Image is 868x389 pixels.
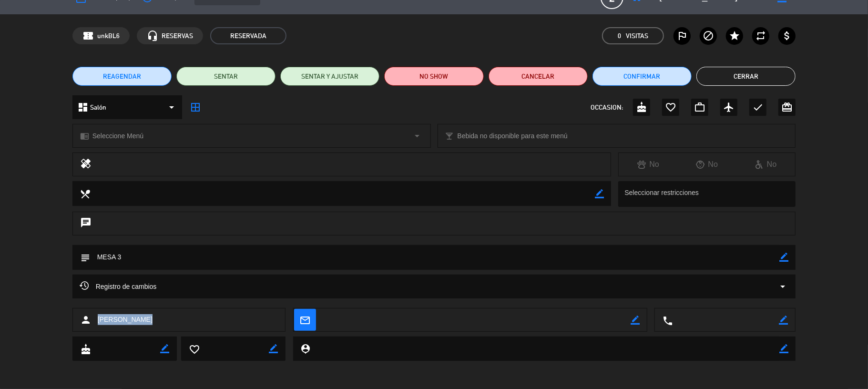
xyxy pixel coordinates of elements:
[300,315,310,325] i: mail_outline
[619,158,677,171] div: No
[723,102,735,113] i: airplanemode_active
[384,67,483,86] button: NO SHOW
[147,30,158,41] i: headset_mic
[80,344,91,354] i: cake
[162,31,193,41] span: RESERVAS
[92,131,143,142] span: Seleccione Menú
[80,158,92,171] i: healing
[82,30,94,41] span: confirmation_number
[80,252,90,263] i: subject
[729,30,740,41] i: star
[97,31,120,41] span: unkBL6
[781,30,793,41] i: attach_money
[779,344,788,353] i: border_color
[631,316,640,325] i: border_color
[678,158,736,171] div: No
[80,188,90,199] i: local_dining
[90,102,106,113] span: Salón
[80,132,89,141] i: chrome_reader_mode
[103,72,141,82] span: REAGENDAR
[77,102,89,113] i: dashboard
[80,314,92,326] i: person
[489,67,588,86] button: Cancelar
[696,67,796,86] button: Cerrar
[777,281,788,292] i: arrow_drop_down
[280,67,379,86] button: SENTAR Y AJUSTAR
[618,31,621,41] span: 0
[752,102,764,113] i: check
[694,102,705,113] i: work_outline
[160,344,169,353] i: border_color
[703,30,714,41] i: block
[189,344,199,354] i: favorite_border
[445,132,454,141] i: local_bar
[736,158,795,171] div: No
[269,344,278,353] i: border_color
[190,102,201,113] i: border_all
[591,102,623,113] span: OCCASION:
[636,102,647,113] i: cake
[300,343,311,354] i: person_pin
[626,31,648,41] em: Visitas
[662,315,673,326] i: local_phone
[458,131,568,142] span: Bebida no disponible para este menú
[595,189,604,198] i: border_color
[166,102,177,113] i: arrow_drop_down
[592,67,692,86] button: Confirmar
[210,27,286,44] span: RESERVADA
[80,217,92,230] i: chat
[72,67,172,86] button: REAGENDAR
[755,30,766,41] i: repeat
[781,102,793,113] i: card_giftcard
[779,316,788,325] i: border_color
[665,102,676,113] i: favorite_border
[98,314,153,325] span: [PERSON_NAME]
[412,130,423,142] i: arrow_drop_down
[80,281,157,292] span: Registro de cambios
[676,30,688,41] i: outlined_flag
[176,67,276,86] button: SENTAR
[779,253,788,262] i: border_color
